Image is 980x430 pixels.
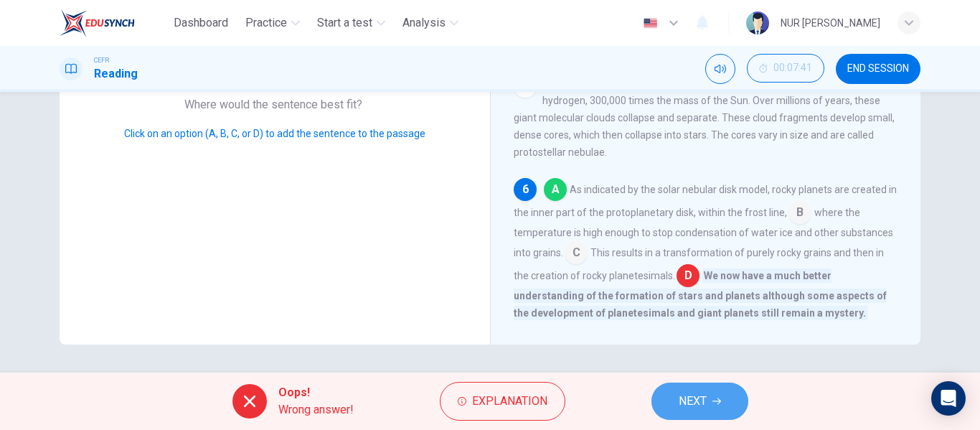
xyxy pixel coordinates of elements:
[472,391,547,411] span: Explanation
[397,10,464,36] button: Analysis
[184,98,365,111] span: Where would the sentence best fit?
[124,128,425,139] span: Click on an option (A, B, C, or D) to add the sentence to the passage
[565,241,588,264] span: C
[544,178,567,201] span: A
[94,65,138,83] h1: Reading
[747,54,824,83] button: 00:07:41
[651,383,748,420] button: NEXT
[245,14,287,32] span: Practice
[317,14,372,32] span: Start a test
[514,178,537,201] div: 6
[440,382,565,421] button: Explanation
[402,14,446,32] span: Analysis
[514,207,893,258] span: where the temperature is high enough to stop condensation of water ice and other substances into ...
[746,11,769,34] img: Profile picture
[679,391,707,411] span: NEXT
[781,14,880,32] div: NUR [PERSON_NAME]
[240,10,306,36] button: Practice
[60,9,135,37] img: EduSynch logo
[931,381,966,416] div: Open Intercom Messenger
[60,9,168,37] a: EduSynch logo
[514,268,887,320] span: We now have a much better understanding of the formation of stars and planets although some aspec...
[847,63,909,75] span: END SESSION
[278,384,354,401] span: Oops!
[773,62,812,74] span: 00:07:41
[514,184,897,218] span: As indicated by the solar nebular disk model, rocky planets are created in the inner part of the ...
[747,54,824,84] div: Hide
[311,10,391,36] button: Start a test
[641,18,659,29] img: en
[94,55,109,65] span: CEFR
[705,54,735,84] div: Mute
[788,201,811,224] span: B
[514,78,895,158] span: Stars are believed to be formed inside giant clouds of cold molecular hydrogen, 300,000 times the...
[514,247,884,281] span: This results in a transformation of purely rocky grains and then in the creation of rocky planete...
[278,401,354,419] span: Wrong answer!
[677,264,699,287] span: D
[174,14,228,32] span: Dashboard
[168,10,234,36] button: Dashboard
[836,54,920,84] button: END SESSION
